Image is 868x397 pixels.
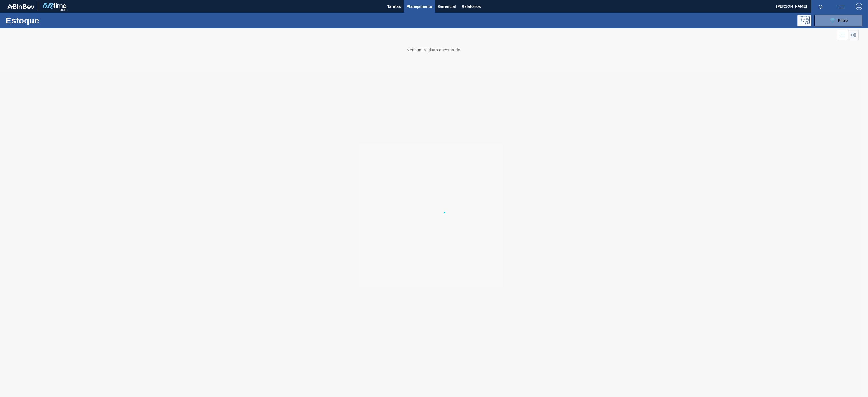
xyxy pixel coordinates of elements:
[7,4,34,9] img: TNhmsLtSVTkK8tSr43FrP2fwEKptu5GPRR3wAAAABJRU5ErkJggg==
[407,3,432,10] span: Planejamento
[856,3,862,10] img: Logout
[811,3,830,10] button: Notificações
[6,17,96,24] h1: Estoque
[814,15,862,26] button: Filtro
[797,15,811,26] div: Pogramando: nenhum usuário selecionado
[837,3,844,10] img: userActions
[462,3,481,10] span: Relatórios
[838,18,848,23] span: Filtro
[438,3,456,10] span: Gerencial
[387,3,401,10] span: Tarefas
